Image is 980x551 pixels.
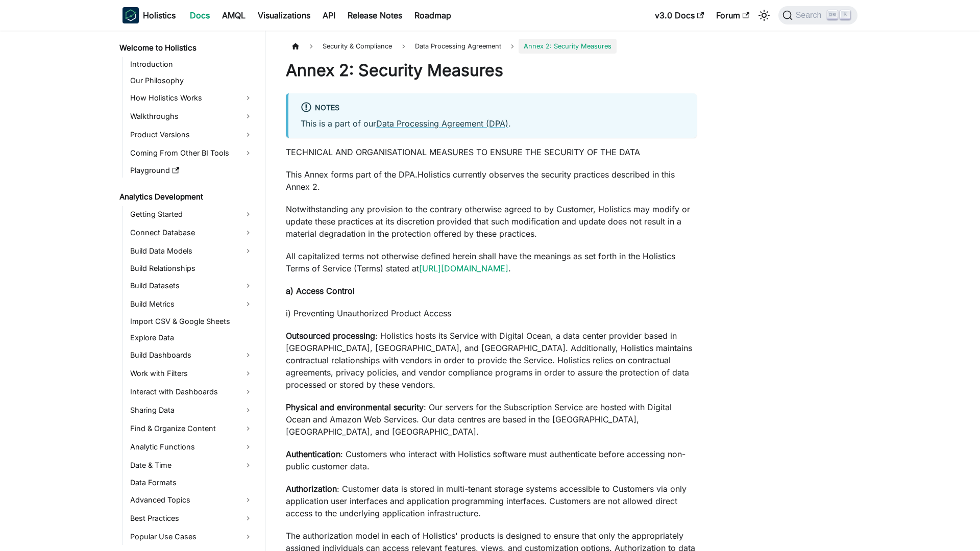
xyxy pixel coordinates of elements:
[127,206,256,222] a: Getting Started
[116,190,256,204] a: Analytics Development
[127,457,256,473] a: Date & Time
[286,483,697,519] p: : Customer data is stored in multi-tenant storage systems accessible to Customers via only applic...
[316,7,341,23] a: API
[122,7,176,23] a: HolisticsHolistics
[286,203,697,240] p: Notwithstanding any provision to the contrary otherwise agreed to by Customer, Holistics may modi...
[301,117,684,130] p: This is a part of our .
[286,286,355,296] strong: a) Access Control
[127,224,256,241] a: Connect Database
[286,146,697,158] p: TECHNICAL AND ORGANISATIONAL MEASURES TO ENSURE THE SECURITY OF THE DATA
[216,7,252,23] a: AMQL
[519,39,617,54] span: Annex 2: Security Measures
[127,384,256,400] a: Interact with Dashboards
[127,314,256,329] a: Import CSV & Google Sheets
[116,41,256,55] a: Welcome to Holistics
[122,7,139,23] img: Holistics
[286,250,697,274] p: All capitalized terms not otherwise defined herein shall have the meanings as set forth in the Ho...
[649,7,710,23] a: v3.0 Docs
[127,108,256,124] a: Walkthroughs
[252,7,316,23] a: Visualizations
[286,449,340,459] strong: Authentication
[127,529,256,545] a: Popular Use Cases
[127,331,256,345] a: Explore Data
[286,484,337,494] strong: Authorization
[127,492,256,508] a: Advanced Topics
[127,402,256,418] a: Sharing Data
[127,365,256,382] a: Work with Filters
[286,448,697,472] p: : Customers who interact with Holistics software must authenticate before accessing non-public cu...
[286,401,697,438] p: : Our servers for the Subscription Service are hosted with Digital Ocean and Amazon Web Services....
[127,347,256,363] a: Build Dashboards
[778,6,857,24] button: Search (Ctrl+K)
[127,278,256,294] a: Build Datasets
[143,9,176,21] b: Holistics
[286,331,375,341] strong: Outsourced processing
[127,261,256,275] a: Build Relationships
[840,10,850,19] kbd: K
[710,7,755,23] a: Forum
[286,60,697,81] h1: Annex 2: Security Measures
[127,296,256,312] a: Build Metrics
[410,39,506,54] span: Data Processing Agreement
[127,510,256,527] a: Best Practices
[376,118,508,129] a: Data Processing Agreement (DPA)
[301,102,684,115] div: Notes
[127,439,256,455] a: Analytic Functions
[286,307,697,319] p: i) Preventing Unauthorized Product Access
[127,90,256,106] a: How Holistics Works
[127,145,256,161] a: Coming From Other BI Tools
[756,7,772,23] button: Switch between dark and light mode (currently light mode)
[408,7,457,23] a: Roadmap
[286,330,697,391] p: : Holistics hosts its Service with Digital Ocean, a data center provider based in [GEOGRAPHIC_DAT...
[127,73,256,88] a: Our Philosophy
[341,7,408,23] a: Release Notes
[317,39,397,54] span: Security & Compliance
[286,39,305,54] a: Home page
[286,168,697,193] p: This Annex forms part of the DPA.Holistics currently observes the security practices described in...
[127,475,256,490] a: Data Formats
[127,127,256,143] a: Product Versions
[127,420,256,437] a: Find & Organize Content
[419,263,508,273] a: [URL][DOMAIN_NAME]
[184,7,216,23] a: Docs
[793,11,828,20] span: Search
[127,57,256,71] a: Introduction
[286,39,697,54] nav: Breadcrumbs
[286,402,424,412] strong: Physical and environmental security
[112,31,265,551] nav: Docs sidebar
[127,163,256,178] a: Playground
[127,243,256,259] a: Build Data Models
